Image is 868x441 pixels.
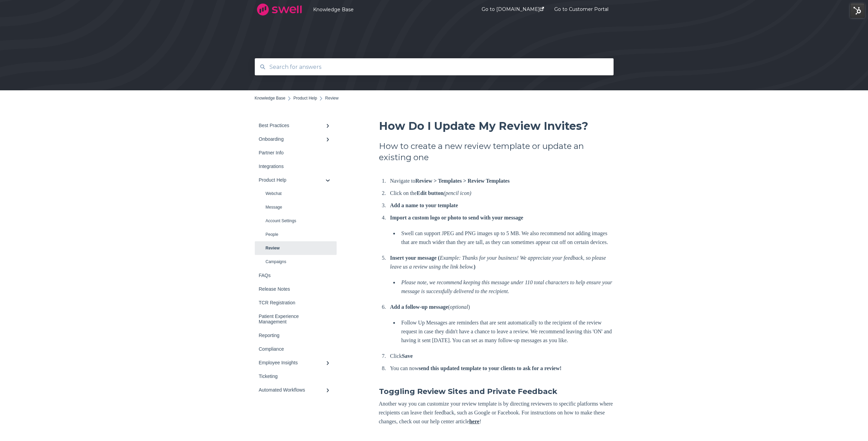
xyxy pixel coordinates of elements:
a: Webchat [255,187,337,200]
em: Please note, we recommend keeping this message under 110 total characters to help ensure your mes... [401,279,612,294]
div: Employee Insights [259,360,326,365]
div: Patient Experience Management [259,314,326,324]
a: Account Settings [255,214,337,228]
strong: Review > Templates > Review Templates [415,178,510,184]
a: Campaigns [255,255,337,269]
a: Knowledge Base [313,6,461,13]
span: Review [325,96,338,101]
strong: Save [402,353,413,359]
a: Onboarding [255,132,337,146]
div: Product Help [259,177,326,183]
div: FAQs [259,273,326,278]
p: Click [390,352,614,361]
img: company logo [255,1,304,18]
a: Review [255,241,337,255]
div: Ticketing [259,374,326,379]
strong: Insert your message ( [390,255,440,261]
em: (pencil icon) [443,190,471,196]
p: Another way you can customize your review template is by directing reviewers to specific platform... [379,399,614,426]
div: Reporting [259,333,326,338]
a: People [255,228,337,241]
a: Compliance [255,342,337,356]
div: Release Notes [259,286,326,292]
a: Patient Experience Management [255,309,337,329]
h2: How to create a new review template or update an existing one [379,140,614,163]
strong: Add a follow-up message [390,304,448,310]
div: TCR Registration [259,300,326,305]
a: here [469,419,480,424]
a: Partner Info [255,146,337,159]
h3: Toggling Review Sites and Private Feedback [379,386,614,397]
strong: ) [474,264,475,270]
p: Click on the [390,189,614,198]
em: Example: Thanks for your business! We appreciate your feedback, so please leave us a review using... [390,255,606,270]
a: Reporting [255,329,337,342]
div: Best Practices [259,123,326,128]
input: Search for answers [265,60,603,74]
p: Follow Up Messages are reminders that are sent automatically to the recipient of the review reque... [401,318,614,345]
p: ( ) [390,303,614,311]
a: Employee Insights [255,356,337,369]
a: Release Notes [255,282,337,296]
strong: Add a name to your template [390,202,458,208]
a: TCR Registration [255,296,337,309]
em: optional [450,304,468,310]
p: Swell can support JPEG and PNG images up to 5 MB. We also recommend not adding images that are mu... [401,229,614,247]
div: Integrations [259,164,326,169]
a: FAQs [255,269,337,282]
a: Integrations [255,159,337,173]
a: Message [255,200,337,214]
div: Automated Workflows [259,387,326,393]
a: Product Help [255,173,337,187]
img: HubSpot Tools Menu Toggle [850,3,865,18]
div: Compliance [259,346,326,352]
a: Knowledge Base [255,96,285,101]
span: How Do I Update My Review Invites? [379,119,588,133]
strong: send this updated template to your clients to ask for a review! [418,365,561,371]
p: You can now [390,364,614,373]
a: Product Help [293,96,317,101]
div: Partner Info [259,150,326,155]
p: Navigate to [390,177,614,185]
div: Onboarding [259,136,326,142]
a: Automated Workflows [255,383,337,397]
strong: Import a custom logo or photo to send with your message [390,215,524,220]
strong: Edit button [417,190,444,196]
a: Ticketing [255,369,337,383]
a: Best Practices [255,119,337,132]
